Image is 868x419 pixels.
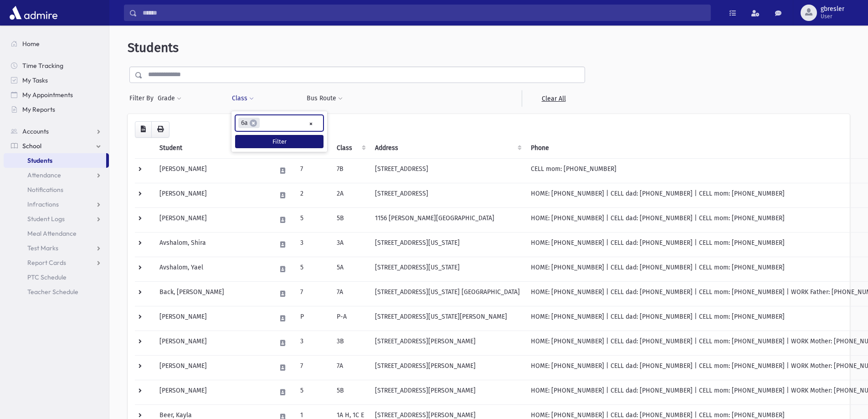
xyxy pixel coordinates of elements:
[154,138,271,159] th: Student: activate to sort column descending
[27,259,66,267] span: Report Cards
[370,207,525,232] td: 1156 [PERSON_NAME][GEOGRAPHIC_DATA]
[22,40,40,48] span: Home
[4,153,106,168] a: Students
[154,306,271,331] td: [PERSON_NAME]
[27,288,78,296] span: Teacher Schedule
[238,118,260,128] li: 6a
[295,183,331,207] td: 2
[22,142,41,150] span: School
[309,119,313,129] span: Remove all items
[7,4,60,22] img: AdmirePro
[27,186,63,194] span: Notifications
[128,40,179,55] span: Students
[250,119,257,127] span: ×
[27,200,59,208] span: Infractions
[154,158,271,183] td: [PERSON_NAME]
[331,232,370,257] td: 3A
[22,62,63,70] span: Time Tracking
[370,232,525,257] td: [STREET_ADDRESS][US_STATE]
[154,355,271,380] td: [PERSON_NAME]
[331,183,370,207] td: 2A
[154,183,271,207] td: [PERSON_NAME]
[27,229,77,238] span: Meal Attendance
[331,355,370,380] td: 7A
[27,244,58,252] span: Test Marks
[4,88,109,102] a: My Appointments
[4,226,109,241] a: Meal Attendance
[27,215,65,223] span: Student Logs
[154,257,271,281] td: Avshalom, Yael
[821,13,844,20] span: User
[370,281,525,306] td: [STREET_ADDRESS][US_STATE] [GEOGRAPHIC_DATA]
[4,168,109,182] a: Attendance
[331,207,370,232] td: 5B
[235,135,324,148] button: Filter
[370,138,525,159] th: Address: activate to sort column ascending
[151,121,169,138] button: Print
[154,232,271,257] td: Avshalom, Shira
[331,306,370,331] td: P-A
[370,380,525,404] td: [STREET_ADDRESS][PERSON_NAME]
[370,331,525,355] td: [STREET_ADDRESS][PERSON_NAME]
[22,76,48,84] span: My Tasks
[22,127,49,135] span: Accounts
[295,306,331,331] td: P
[4,255,109,270] a: Report Cards
[157,90,182,107] button: Grade
[4,139,109,153] a: School
[137,5,710,21] input: Search
[4,73,109,88] a: My Tasks
[295,355,331,380] td: 7
[4,270,109,285] a: PTC Schedule
[22,91,73,99] span: My Appointments
[522,90,585,107] a: Clear All
[295,281,331,306] td: 7
[331,281,370,306] td: 7A
[231,90,254,107] button: Class
[154,281,271,306] td: Back, [PERSON_NAME]
[331,138,370,159] th: Class: activate to sort column ascending
[306,90,343,107] button: Bus Route
[27,171,61,179] span: Attendance
[331,380,370,404] td: 5B
[4,102,109,117] a: My Reports
[295,232,331,257] td: 3
[331,158,370,183] td: 7B
[135,121,152,138] button: CSV
[27,156,52,165] span: Students
[4,58,109,73] a: Time Tracking
[370,183,525,207] td: [STREET_ADDRESS]
[295,331,331,355] td: 3
[370,355,525,380] td: [STREET_ADDRESS][PERSON_NAME]
[154,207,271,232] td: [PERSON_NAME]
[4,241,109,255] a: Test Marks
[331,331,370,355] td: 3B
[154,331,271,355] td: [PERSON_NAME]
[295,207,331,232] td: 5
[331,257,370,281] td: 5A
[821,5,844,13] span: gbresler
[4,182,109,197] a: Notifications
[4,197,109,212] a: Infractions
[4,124,109,139] a: Accounts
[154,380,271,404] td: [PERSON_NAME]
[295,257,331,281] td: 5
[370,257,525,281] td: [STREET_ADDRESS][US_STATE]
[370,306,525,331] td: [STREET_ADDRESS][US_STATE][PERSON_NAME]
[370,158,525,183] td: [STREET_ADDRESS]
[295,380,331,404] td: 5
[22,105,55,114] span: My Reports
[295,158,331,183] td: 7
[4,285,109,299] a: Teacher Schedule
[4,36,109,51] a: Home
[27,273,67,281] span: PTC Schedule
[129,93,157,103] span: Filter By
[4,212,109,226] a: Student Logs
